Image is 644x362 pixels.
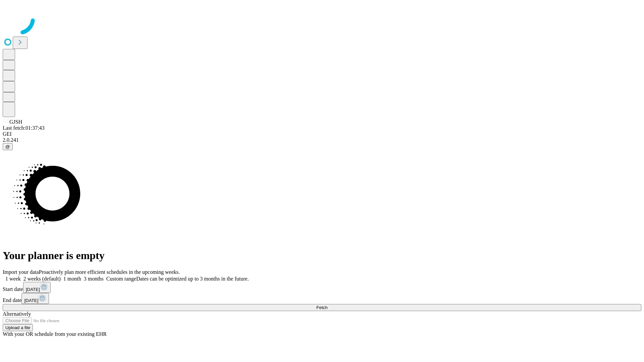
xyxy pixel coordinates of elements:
[3,304,641,311] button: Fetch
[39,269,180,275] span: Proactively plan more efficient schedules in the upcoming weeks.
[316,305,327,310] span: Fetch
[21,293,49,304] button: [DATE]
[3,249,641,262] h1: Your planner is empty
[84,276,104,282] span: 3 months
[23,276,61,282] span: 2 weeks (default)
[24,298,38,303] span: [DATE]
[106,276,136,282] span: Custom range
[3,311,31,317] span: Alternatively
[5,276,21,282] span: 1 week
[3,324,33,331] button: Upload a file
[3,137,641,143] div: 2.0.241
[3,331,107,337] span: With your OR schedule from your existing EHR
[9,119,22,125] span: GJSH
[3,282,641,293] div: Start date
[23,282,51,293] button: [DATE]
[3,143,13,150] button: @
[63,276,81,282] span: 1 month
[5,144,10,149] span: @
[3,293,641,304] div: End date
[26,287,40,292] span: [DATE]
[3,269,39,275] span: Import your data
[136,276,249,282] span: Dates can be optimized up to 3 months in the future.
[3,125,45,131] span: Last fetch: 01:37:43
[3,131,641,137] div: GEI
